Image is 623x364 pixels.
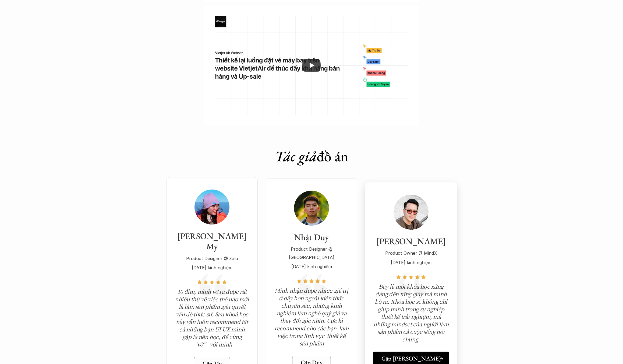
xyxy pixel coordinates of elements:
[204,148,419,165] h1: đồ án
[175,288,250,348] em: 10 đỉm, mình vỡ ra được rất nhiều thứ về việc thế nào mới là làm sản phẩm giải quyết vấn đề thực ...
[274,286,350,347] em: Mình nhận được nhiều giá trị ở đây hơn ngoài kiến thức chuyên sâu, những kinh nghiệm làm nghề quý...
[373,258,449,267] p: [DATE] kinh nghiệm
[373,282,450,343] em: Đây là một khóa học xứng đáng đến từng giây mà mình bỏ ra. Khóa học sẽ không chỉ giúp mình trong ...
[275,147,317,166] em: Tác giả
[381,355,441,362] h5: Gặp [PERSON_NAME]
[302,59,321,72] button: Play
[373,249,449,257] p: Product Owner @ MindX
[174,264,250,272] p: [DATE] kinh nghiệm
[274,262,349,271] p: [DATE] kinh nghiệm
[274,232,349,242] h3: Nhật Duy
[274,245,349,261] p: Product Designer @ [GEOGRAPHIC_DATA]
[174,231,250,252] h3: [PERSON_NAME] My
[174,254,250,262] p: Product Designer @ Zalo
[373,236,449,246] h3: [PERSON_NAME]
